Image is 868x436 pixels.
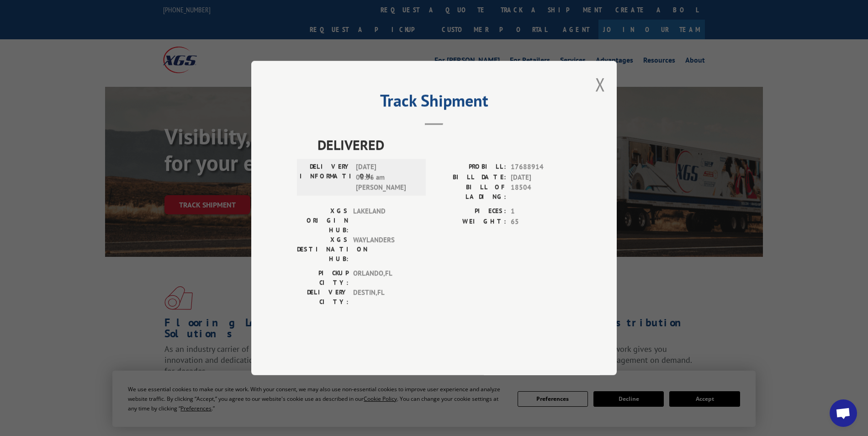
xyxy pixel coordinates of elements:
[297,206,349,235] label: XGS ORIGIN HUB:
[511,172,571,183] span: [DATE]
[434,217,506,227] label: WEIGHT:
[511,162,571,172] span: 17688914
[353,268,415,287] span: ORLANDO , FL
[434,172,506,183] label: BILL DATE:
[511,182,571,202] span: 18504
[353,235,415,264] span: WAYLANDERS
[511,206,571,217] span: 1
[297,287,349,307] label: DELIVERY CITY:
[511,217,571,227] span: 65
[297,235,349,264] label: XGS DESTINATION HUB:
[356,162,418,193] span: [DATE] 06:56 am [PERSON_NAME]
[318,134,571,155] span: DELIVERED
[595,72,605,96] button: Close modal
[830,399,857,427] div: Open chat
[434,182,506,202] label: BILL OF LADING:
[297,268,349,287] label: PICKUP CITY:
[434,162,506,172] label: PROBILL:
[353,287,415,307] span: DESTIN , FL
[300,162,351,193] label: DELIVERY INFORMATION:
[297,94,571,112] h2: Track Shipment
[434,206,506,217] label: PIECES:
[353,206,415,235] span: LAKELAND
